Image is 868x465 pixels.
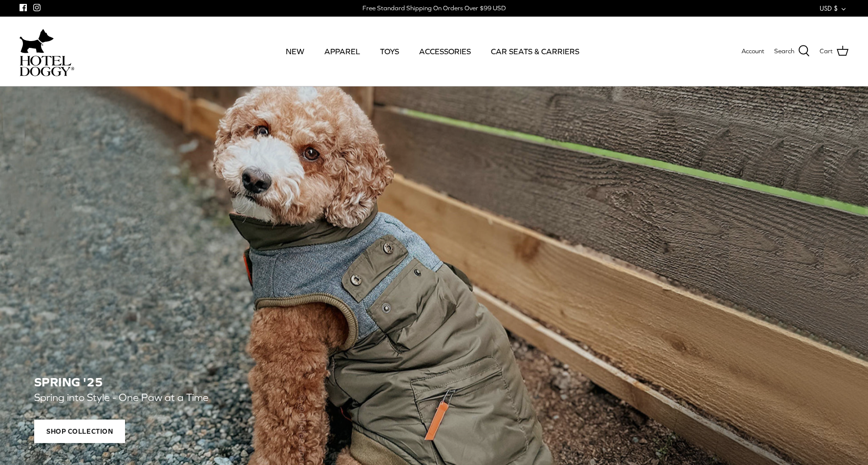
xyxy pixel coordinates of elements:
[371,35,408,68] a: TOYS
[316,35,369,68] a: APPAREL
[741,46,764,57] a: Account
[774,45,810,58] a: Search
[820,45,848,58] a: Cart
[20,4,27,11] a: Facebook
[410,35,480,68] a: ACCESSORIES
[34,389,479,406] p: Spring into Style - One Paw at a Time
[33,4,41,11] a: Instagram
[741,47,764,55] span: Account
[34,375,834,389] h2: SPRING '25
[20,56,74,76] img: hoteldoggycom
[20,26,74,76] a: hoteldoggycom
[362,1,506,16] a: Free Standard Shipping On Orders Over $99 USD
[277,35,313,68] a: NEW
[362,4,506,13] div: Free Standard Shipping On Orders Over $99 USD
[145,35,720,68] div: Primary navigation
[482,35,588,68] a: CAR SEATS & CARRIERS
[774,46,794,57] span: Search
[34,420,125,443] span: Shop Collection
[820,46,833,57] span: Cart
[20,26,54,56] img: dog-icon.svg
